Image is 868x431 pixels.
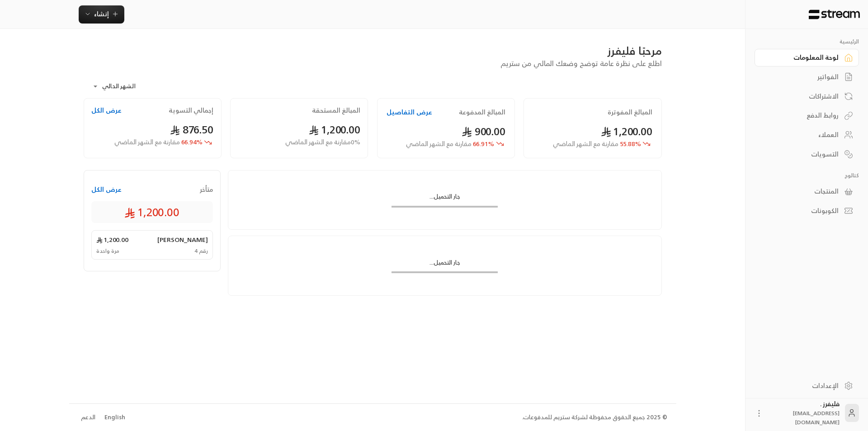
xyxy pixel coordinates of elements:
div: English [104,413,125,422]
div: الفواتير [766,72,839,81]
span: اطلع على نظرة عامة توضح وضعك المالي من ستريم [500,57,662,70]
button: إنشاء [79,5,124,24]
div: الكوبونات [766,206,839,215]
span: 1,200.00 [96,235,128,244]
a: التسويات [755,145,859,163]
div: الشهر الحالي [88,75,156,98]
span: مرة واحدة [96,247,119,255]
span: مقارنة مع الشهر الماضي [114,136,180,147]
span: 1,200.00 [601,122,652,141]
a: الاشتراكات [755,87,859,105]
p: الرئيسية [755,38,859,45]
span: 0 % مقارنة مع الشهر الماضي [285,137,360,147]
span: 66.94 % [114,137,203,147]
div: روابط الدفع [766,111,839,120]
a: الإعدادات [755,377,859,394]
span: 900.00 [462,122,505,141]
div: الإعدادات [766,381,839,390]
span: 876.50 [170,120,214,139]
div: جار التحميل... [392,192,498,205]
img: Logo [808,9,861,19]
a: الفواتير [755,68,859,86]
a: المنتجات [755,183,859,200]
div: لوحة المعلومات [766,53,839,62]
div: جار التحميل... [392,258,498,271]
button: عرض التفاصيل [387,108,432,117]
a: الكوبونات [755,202,859,220]
div: مرحبًا فليفرز [84,43,662,58]
a: لوحة المعلومات [755,49,859,66]
span: مقارنة مع الشهر الماضي [553,138,618,149]
h2: المبالغ المفوترة [608,108,652,117]
div: التسويات [766,150,839,159]
span: 1,200.00 [124,205,179,219]
div: فليفرز . [769,399,840,426]
span: 55.88 % [553,139,641,149]
h2: المبالغ المدفوعة [459,108,505,117]
a: الدعم [78,409,99,426]
span: رقم 4 [194,247,208,255]
h2: المبالغ المستحقة [312,106,360,115]
div: © 2025 جميع الحقوق محفوظة لشركة ستريم للمدفوعات. [522,413,667,422]
span: [EMAIL_ADDRESS][DOMAIN_NAME] [793,408,840,427]
span: 66.91 % [406,139,494,149]
div: الاشتراكات [766,92,839,101]
p: كتالوج [755,172,859,179]
span: مقارنة مع الشهر الماضي [406,138,472,149]
button: عرض الكل [91,185,122,194]
a: روابط الدفع [755,107,859,124]
a: العملاء [755,126,859,144]
span: [PERSON_NAME] [157,235,208,244]
button: عرض الكل [91,106,122,115]
span: 1,200.00 [309,120,360,139]
div: المنتجات [766,187,839,196]
span: متأخر [200,185,213,194]
div: العملاء [766,130,839,139]
span: إنشاء [94,8,109,19]
h2: إجمالي التسوية [169,106,213,115]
